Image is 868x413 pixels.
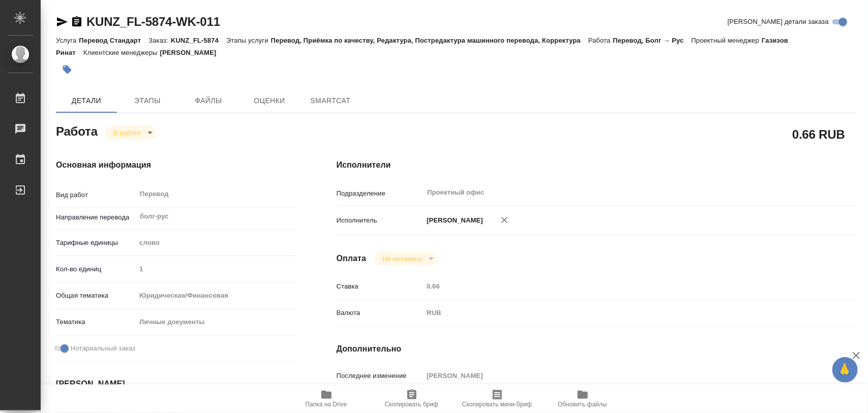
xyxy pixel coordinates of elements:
[423,279,813,294] input: Пустое поле
[306,94,355,107] span: SmartCat
[62,94,111,107] span: Детали
[71,343,135,354] span: Нотариальный заказ
[374,252,437,266] div: В работе
[56,378,296,390] h4: [PERSON_NAME]
[369,385,455,413] button: Скопировать бриф
[493,209,516,231] button: Удалить исполнителя
[337,308,424,318] p: Валюта
[56,291,136,301] p: Общая тематика
[56,317,136,327] p: Тематика
[105,126,156,140] div: В работе
[692,37,762,44] p: Проектный менеджер
[423,368,813,383] input: Пустое поле
[83,49,160,56] p: Клиентские менеджеры
[836,359,854,380] span: 🙏
[337,215,424,226] p: Исполнитель
[56,58,78,81] button: Добавить тэг
[56,37,79,44] p: Услуга
[271,37,588,44] p: Перевод, Приёмка по качеству, Редактура, Постредактура машинного перевода, Корректура
[148,37,170,44] p: Заказ:
[56,238,136,248] p: Тарифные единицы
[136,234,295,251] div: слово
[136,313,295,331] div: Личные документы
[136,287,295,304] div: Юридическая/Финансовая
[337,343,857,355] h4: Дополнительно
[306,401,347,408] span: Папка на Drive
[540,385,625,413] button: Обновить файлы
[558,401,607,408] span: Обновить файлы
[385,401,438,408] span: Скопировать бриф
[613,37,692,44] p: Перевод, Болг → Рус
[110,129,144,137] button: В работе
[284,385,369,413] button: Папка на Drive
[71,16,83,28] button: Скопировать ссылку
[56,159,296,171] h4: Основная информация
[56,190,136,200] p: Вид работ
[136,262,295,276] input: Пустое поле
[56,264,136,274] p: Кол-во единиц
[184,94,233,107] span: Файлы
[160,49,224,56] p: [PERSON_NAME]
[792,125,845,143] h2: 0.66 RUB
[588,37,613,44] p: Работа
[337,188,424,199] p: Подразделение
[337,252,367,265] h4: Оплата
[423,304,813,322] div: RUB
[337,371,424,381] p: Последнее изменение
[226,37,271,44] p: Этапы услуги
[56,16,68,28] button: Скопировать ссылку для ЯМессенджера
[455,385,540,413] button: Скопировать мини-бриф
[123,94,172,107] span: Этапы
[56,212,136,223] p: Направление перевода
[56,121,98,140] h2: Работа
[171,37,226,44] p: KUNZ_FL-5874
[79,37,148,44] p: Перевод Стандарт
[462,401,532,408] span: Скопировать мини-бриф
[337,281,424,292] p: Ставка
[245,94,294,107] span: Оценки
[86,15,220,28] a: KUNZ_FL-5874-WK-011
[728,17,829,27] span: [PERSON_NAME] детали заказа
[337,159,857,171] h4: Исполнители
[832,357,858,383] button: 🙏
[379,255,425,263] button: Не оплачена
[423,215,483,226] p: [PERSON_NAME]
